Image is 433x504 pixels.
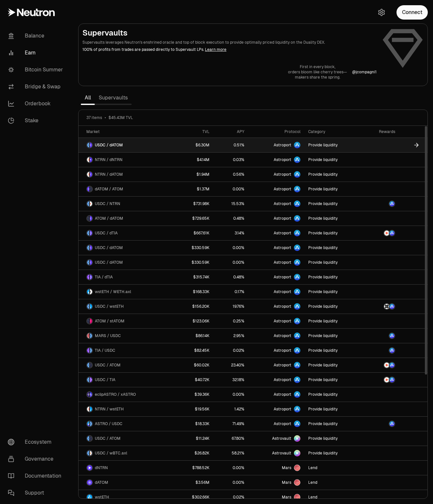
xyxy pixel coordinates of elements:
[90,392,92,397] img: xASTRO Logo
[213,285,248,299] a: 0.17%
[90,333,92,338] img: USDC Logo
[79,329,173,343] a: MARS LogoUSDC LogoMARS / USDC
[87,319,89,324] img: ATOM Logo
[389,348,395,353] img: ASTRO Logo
[213,255,248,270] a: 0.00%
[90,186,92,192] img: ATOM Logo
[79,197,173,211] a: USDC LogoNTRN LogoUSDC / NTRN
[79,373,173,387] a: USDC LogoTIA LogoUSDC / TIA
[213,211,248,226] a: 0.48%
[173,475,213,490] a: $3.56M
[87,392,89,397] img: eclipASTRO Logo
[79,255,173,270] a: USDC LogodATOM LogoUSDC / dATOM
[248,197,304,211] a: Astroport
[173,197,213,211] a: $731.98K
[90,363,92,368] img: ATOM Logo
[389,377,395,382] img: ASTRO Logo
[274,274,291,280] span: Astroport
[304,373,362,387] a: Provide liquidity
[304,446,362,460] a: Provide liquidity
[79,182,173,196] a: dATOM LogoATOM LogodATOM / ATOM
[304,461,362,475] a: Lend
[213,182,248,196] a: 0.00%
[304,431,362,446] a: Provide liquidity
[352,69,377,75] p: @ jcompagni1
[79,461,173,475] a: dNTRN LogodNTRN
[274,260,291,265] span: Astroport
[87,289,89,294] img: wstETH Logo
[90,407,92,412] img: wstETH Logo
[79,417,173,431] a: ASTRO LogoUSDC LogoASTRO / USDC
[304,211,362,226] a: Provide liquidity
[274,142,291,148] span: Astroport
[79,314,173,328] a: ATOM LogostATOM LogoATOM / stATOM
[95,91,132,104] a: Supervaults
[173,373,213,387] a: $40.72K
[304,153,362,167] a: Provide liquidity
[90,289,92,294] img: WETH.axl Logo
[274,157,291,162] span: Astroport
[248,241,304,255] a: Astroport
[397,5,428,20] button: Connect
[87,274,89,280] img: TIA Logo
[86,129,169,134] div: Market
[87,480,92,485] img: dATOM Logo
[173,314,213,328] a: $123.06K
[274,245,291,250] span: Astroport
[205,47,226,52] a: Learn more
[173,358,213,372] a: $60.02K
[173,387,213,402] a: $39.36K
[79,343,173,358] a: TIA LogoUSDC LogoTIA / USDC
[95,451,127,456] span: USDC / wBTC.axl
[90,274,92,280] img: dTIA Logo
[282,495,291,500] span: Mars
[3,78,70,95] a: Bridge & Swap
[389,201,395,206] img: ASTRO Logo
[3,467,70,484] a: Documentation
[95,392,136,397] span: eclipASTRO / xASTRO
[304,138,362,152] a: Provide liquidity
[288,75,347,80] p: makers share the spring.
[3,27,70,44] a: Balance
[87,157,89,162] img: NTRN Logo
[79,475,173,490] a: dATOM LogodATOM
[248,461,304,475] a: Mars
[90,172,92,177] img: dATOM Logo
[248,153,304,167] a: Astroport
[248,373,304,387] a: Astroport
[248,167,304,182] a: Astroport
[95,319,124,324] span: ATOM / stATOM
[248,138,304,152] a: Astroport
[304,197,362,211] a: Provide liquidity
[90,230,92,236] img: dTIA Logo
[82,28,377,38] h2: Supervaults
[389,363,395,368] img: ASTRO Logo
[389,304,395,309] img: ASTRO Logo
[304,299,362,314] a: Provide liquidity
[248,182,304,196] a: Astroport
[352,69,377,75] a: @jcompagni1
[90,319,92,324] img: stATOM Logo
[79,270,173,284] a: TIA LogodTIA LogoTIA / dTIA
[213,387,248,402] a: 0.00%
[213,373,248,387] a: 32.18%
[3,61,70,78] a: Bitcoin Summer
[213,314,248,328] a: 0.25%
[95,495,109,500] span: wstETH
[87,451,89,456] img: USDC Logo
[272,436,291,441] span: Astrovault
[87,421,89,426] img: ASTRO Logo
[90,157,92,162] img: dNTRN Logo
[173,241,213,255] a: $330.59K
[304,182,362,196] a: Provide liquidity
[304,417,362,431] a: Provide liquidity
[87,465,92,470] img: dNTRN Logo
[362,373,399,387] a: NTRN LogoASTRO Logo
[274,201,291,206] span: Astroport
[366,129,395,134] div: Rewards
[248,431,304,446] a: Astrovault
[304,270,362,284] a: Provide liquidity
[213,329,248,343] a: 2.95%
[95,142,123,148] span: USDC / dATOM
[87,172,89,177] img: NTRN Logo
